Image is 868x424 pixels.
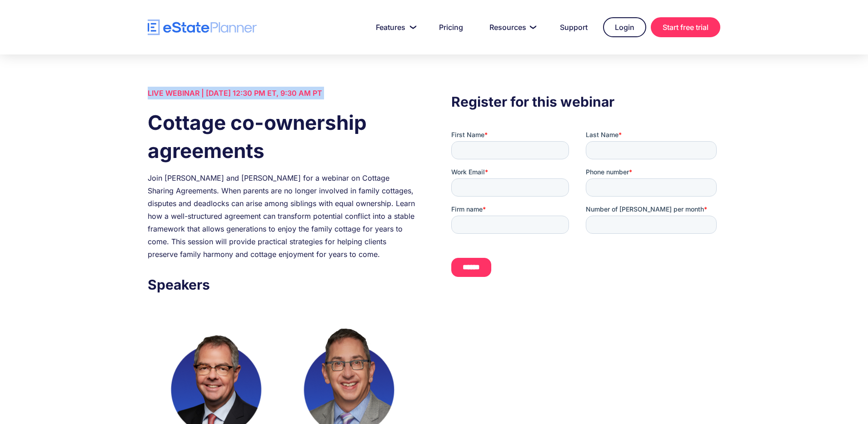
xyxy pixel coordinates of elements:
a: Pricing [428,18,474,36]
a: Support [549,18,599,36]
h3: Speakers [148,274,417,295]
a: Login [603,17,646,37]
iframe: Form 0 [451,130,720,293]
h1: Cottage co-ownership agreements [148,108,417,165]
h3: Register for this webinar [451,91,720,112]
div: Join [PERSON_NAME] and [PERSON_NAME] for a webinar on Cottage Sharing Agreements. When parents ar... [148,172,417,261]
a: Resources [479,18,544,36]
a: Start free trial [651,17,720,37]
div: LIVE WEBINAR | [DATE] 12:30 PM ET, 9:30 AM PT [148,87,417,99]
a: home [148,20,257,35]
a: Features [365,18,424,36]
